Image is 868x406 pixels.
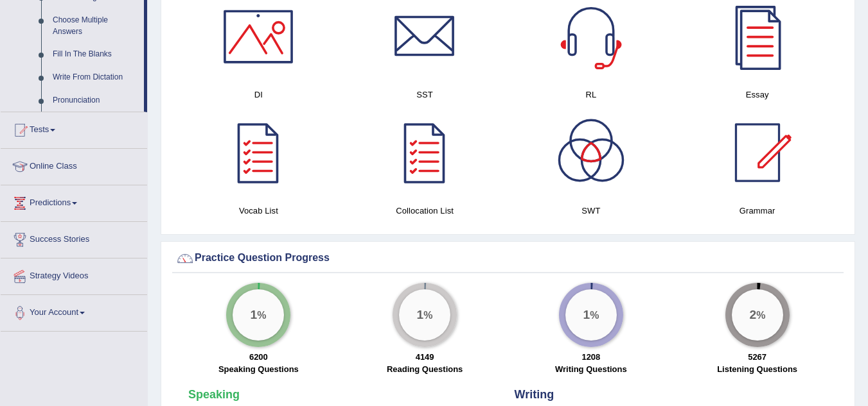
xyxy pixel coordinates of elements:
h4: RL [515,88,668,101]
a: Success Stories [1,222,147,254]
a: Strategy Videos [1,258,147,291]
h4: Essay [680,88,834,101]
a: Fill In The Blanks [47,43,144,66]
strong: 1208 [581,352,600,362]
strong: 6200 [249,352,268,362]
div: % [233,289,284,341]
strong: 5267 [748,352,766,362]
strong: Speaking [188,388,240,401]
h4: DI [182,88,335,101]
big: 1 [417,308,424,322]
strong: 4149 [416,352,434,362]
a: Tests [1,112,147,144]
a: Predictions [1,185,147,217]
strong: Writing [515,388,554,401]
label: Speaking Questions [218,363,299,375]
a: Pronunciation [47,89,144,112]
label: Listening Questions [717,363,797,375]
big: 1 [251,308,258,322]
div: % [732,289,783,341]
h4: Collocation List [348,204,502,217]
a: Choose Multiple Answers [47,9,144,43]
label: Reading Questions [387,363,463,375]
a: Online Class [1,149,147,181]
div: % [399,289,450,341]
big: 2 [749,308,756,322]
big: 1 [583,308,590,322]
a: Your Account [1,295,147,327]
h4: SWT [515,204,668,217]
h4: Grammar [680,204,834,217]
div: Practice Question Progress [175,249,840,268]
h4: Vocab List [182,204,335,217]
div: % [565,289,617,341]
h4: SST [348,88,502,101]
label: Writing Questions [555,363,627,375]
a: Write From Dictation [47,66,144,89]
